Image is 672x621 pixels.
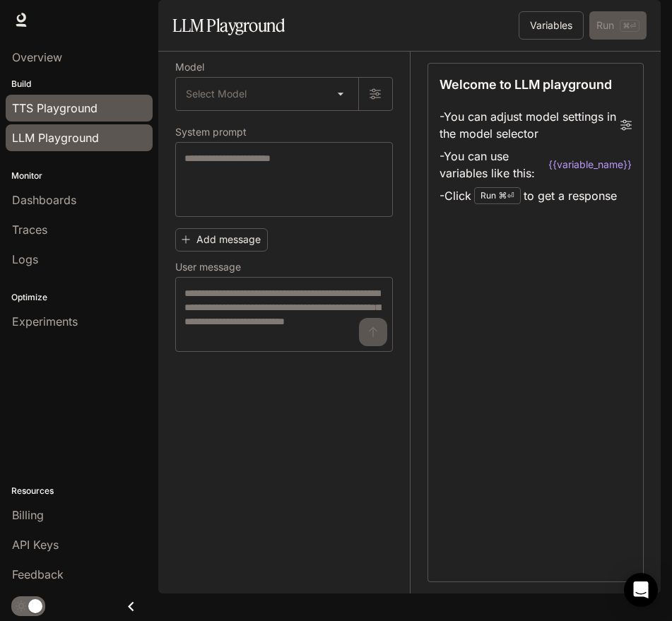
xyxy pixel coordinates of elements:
[440,75,612,94] p: Welcome to LLM playground
[175,228,268,252] button: Add message
[175,127,247,137] p: System prompt
[474,187,521,204] div: Run
[176,78,358,110] div: Select Model
[440,105,632,145] li: - You can adjust model settings in the model selector
[175,62,204,72] p: Model
[548,158,632,172] code: {{variable_name}}
[186,87,247,101] span: Select Model
[175,262,241,272] p: User message
[172,11,285,40] h1: LLM Playground
[624,573,658,607] div: Open Intercom Messenger
[440,145,632,184] li: - You can use variables like this:
[499,191,514,200] p: ⌘⏎
[440,184,632,207] li: - Click to get a response
[519,11,584,40] button: Variables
